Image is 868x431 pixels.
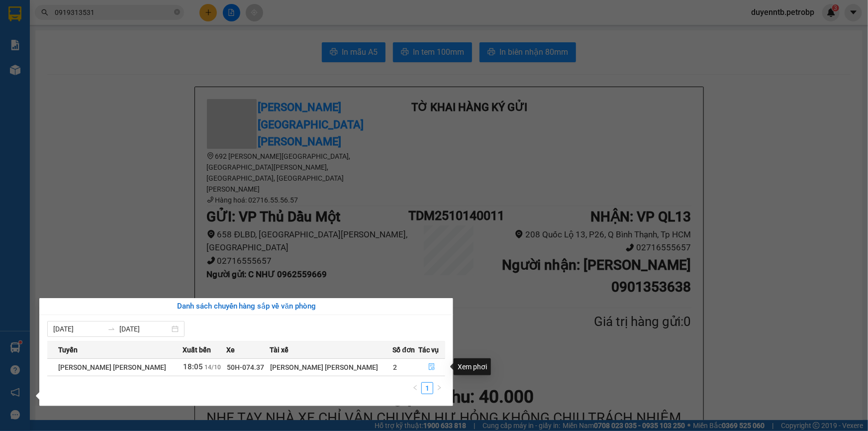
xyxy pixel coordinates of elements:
span: swap-right [107,325,115,333]
span: Tuyến [58,344,78,355]
div: [PERSON_NAME] [PERSON_NAME] [270,362,392,373]
li: Previous Page [409,382,421,394]
span: Số đơn [392,344,415,355]
div: Danh sách chuyến hàng sắp về văn phòng [47,301,445,313]
span: left [412,385,418,391]
span: [PERSON_NAME] [PERSON_NAME] [58,363,166,371]
div: Xem phơi [454,358,491,375]
button: right [433,382,445,394]
input: Đến ngày [119,323,170,334]
li: Next Page [433,382,445,394]
span: to [107,325,115,333]
li: 1 [421,382,433,394]
span: 50H-074.37 [227,363,264,371]
span: 18:05 [183,362,203,371]
span: 14/10 [204,364,221,371]
span: 2 [393,363,397,371]
button: left [409,382,421,394]
span: Tác vụ [418,344,439,355]
input: Từ ngày [53,323,103,334]
button: file-done [419,359,445,375]
li: [PERSON_NAME][GEOGRAPHIC_DATA][PERSON_NAME] [5,5,144,77]
span: file-done [428,363,435,371]
span: Tài xế [270,344,289,355]
a: 1 [422,383,433,394]
span: Xuất bến [183,344,211,355]
span: Xe [226,344,235,355]
span: right [436,385,442,391]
